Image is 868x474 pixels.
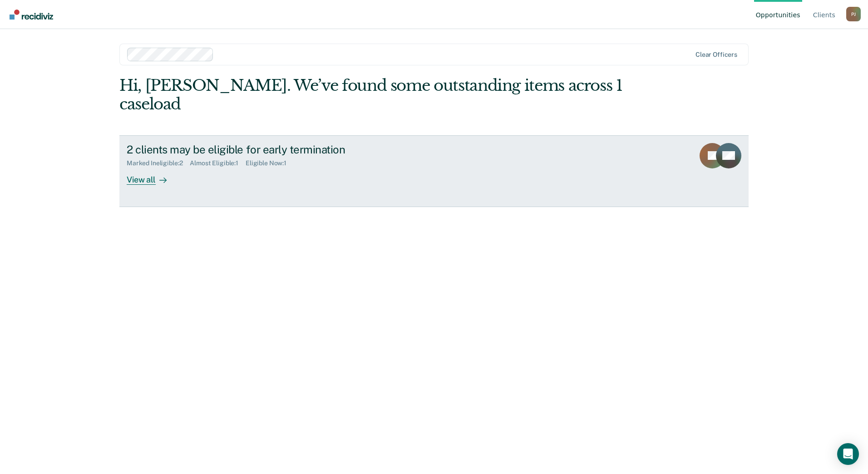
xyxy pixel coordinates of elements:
div: Eligible Now : 1 [246,159,294,167]
div: Open Intercom Messenger [837,443,859,465]
button: Profile dropdown button [846,7,861,21]
div: Almost Eligible : 1 [190,159,246,167]
div: View all [127,167,178,185]
img: Recidiviz [10,10,53,20]
div: Hi, [PERSON_NAME]. We’ve found some outstanding items across 1 caseload [119,76,623,114]
div: Marked Ineligible : 2 [127,159,190,167]
a: 2 clients may be eligible for early terminationMarked Ineligible:2Almost Eligible:1Eligible Now:1... [119,135,749,207]
div: Clear officers [695,51,737,59]
div: 2 clients may be eligible for early termination [127,143,445,156]
div: P J [846,7,861,21]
